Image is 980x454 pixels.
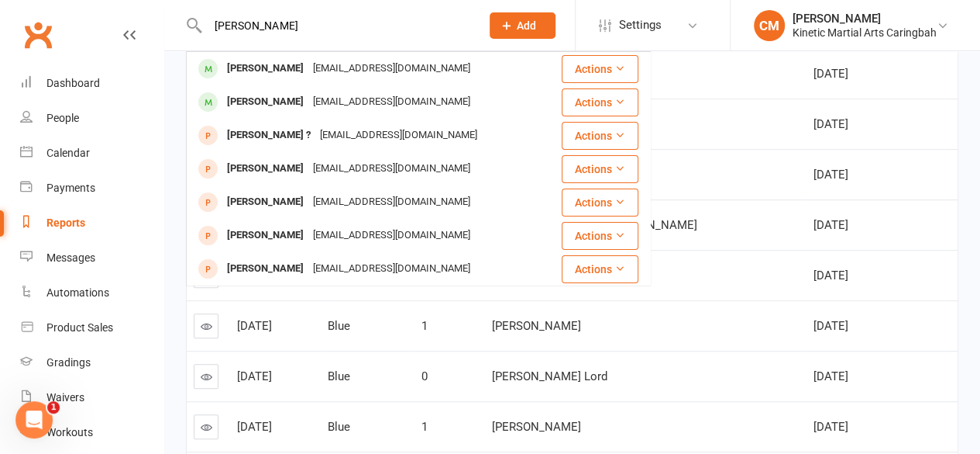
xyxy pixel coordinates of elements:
span: Blue [328,319,350,333]
span: [DATE] [813,168,848,182]
div: Workouts [46,426,93,438]
div: Product Sales [46,321,113,334]
div: Calendar [46,147,90,159]
span: [PERSON_NAME] [492,319,581,333]
div: [EMAIL_ADDRESS][DOMAIN_NAME] [308,57,475,80]
span: 1 [421,420,428,434]
button: Actions [562,88,638,116]
div: Waivers [46,391,84,404]
a: Waivers [20,380,163,415]
div: [PERSON_NAME] [793,12,937,26]
div: [PERSON_NAME] [222,158,308,180]
span: 0 [421,369,428,383]
div: Reports [46,217,85,229]
button: Actions [562,189,638,217]
a: Reports [20,206,163,241]
div: Payments [46,182,95,194]
span: [DATE] [237,420,272,434]
a: Product Sales [20,310,163,345]
div: [PERSON_NAME] [222,57,308,80]
div: Messages [46,251,95,264]
a: Automations [20,276,163,310]
button: Actions [562,155,638,183]
div: [PERSON_NAME] [222,224,308,247]
div: [EMAIL_ADDRESS][DOMAIN_NAME] [308,224,475,247]
a: Dashboard [20,66,163,101]
span: [PERSON_NAME] [492,420,581,434]
div: Gradings [46,356,91,369]
span: Blue [328,420,350,434]
span: Blue [328,369,350,383]
span: Add [517,19,536,32]
a: Messages [20,241,163,276]
span: [DATE] [813,269,848,282]
div: [PERSON_NAME] [222,191,308,213]
button: Actions [562,55,638,83]
div: [EMAIL_ADDRESS][DOMAIN_NAME] [308,191,475,213]
div: [EMAIL_ADDRESS][DOMAIN_NAME] [308,258,475,280]
button: Add [490,12,555,39]
div: Automations [46,286,109,299]
div: CM [754,10,785,41]
button: Actions [562,122,638,150]
div: [PERSON_NAME] [222,258,308,280]
div: Kinetic Martial Arts Caringbah [793,26,937,40]
div: [PERSON_NAME] [222,91,308,113]
iframe: Intercom live chat [15,401,53,438]
a: Calendar [20,136,163,171]
span: Settings [619,8,662,43]
span: [DATE] [237,319,272,333]
a: People [20,101,163,136]
span: [DATE] [813,67,848,81]
span: [DATE] [237,369,272,383]
span: 1 [47,401,60,414]
div: People [46,112,79,124]
div: Dashboard [46,77,100,89]
div: [EMAIL_ADDRESS][DOMAIN_NAME] [308,158,475,180]
a: Clubworx [19,16,57,54]
span: [DATE] [813,218,848,232]
a: Workouts [20,415,163,450]
div: [EMAIL_ADDRESS][DOMAIN_NAME] [315,124,482,147]
span: [DATE] [813,420,848,434]
div: [PERSON_NAME] ? [222,124,315,147]
span: 1 [421,319,428,333]
span: [DATE] [813,117,848,131]
button: Actions [562,222,638,250]
span: [PERSON_NAME] Lord [492,369,607,383]
input: Search... [203,15,469,36]
span: [DATE] [813,319,848,333]
span: [DATE] [813,369,848,383]
button: Actions [562,255,638,283]
a: Gradings [20,345,163,380]
a: Payments [20,171,163,206]
div: [EMAIL_ADDRESS][DOMAIN_NAME] [308,91,475,113]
